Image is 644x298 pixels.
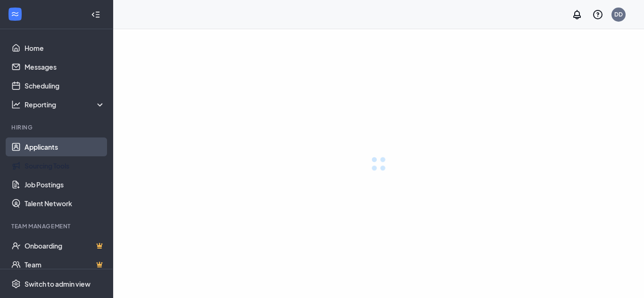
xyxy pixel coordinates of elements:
[25,175,105,194] a: Job Postings
[571,9,583,20] svg: Notifications
[25,255,105,274] a: TeamCrown
[25,279,91,289] div: Switch to admin view
[10,9,20,19] svg: WorkstreamLogo
[25,156,105,175] a: Sourcing Tools
[25,194,105,213] a: Talent Network
[25,76,105,95] a: Scheduling
[25,39,105,57] a: Home
[25,57,105,76] a: Messages
[592,9,603,20] svg: QuestionInfo
[25,137,105,156] a: Applicants
[25,236,105,255] a: OnboardingCrown
[91,10,100,19] svg: Collapse
[11,279,21,289] svg: Settings
[25,100,106,109] div: Reporting
[11,100,21,109] svg: Analysis
[11,222,103,230] div: Team Management
[11,123,103,131] div: Hiring
[614,10,623,18] div: DD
